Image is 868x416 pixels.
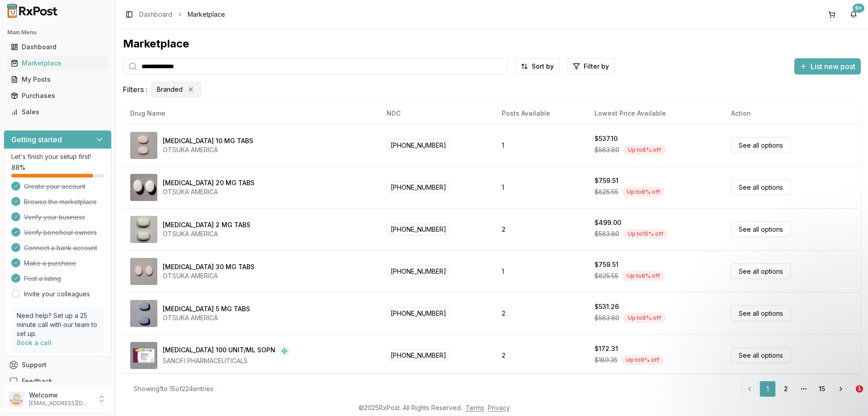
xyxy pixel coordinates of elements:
button: Marketplace [4,56,112,70]
h3: Getting started [11,134,62,145]
div: Up to 8 % off [623,145,666,155]
span: [PHONE_NUMBER] [387,223,450,235]
p: Need help? Set up a 25 minute call with our team to set up. [17,311,99,338]
span: Marketplace [188,10,225,19]
td: 2 [495,292,587,334]
button: Filter by [567,58,615,75]
img: Abilify 10 MG TABS [130,132,157,159]
p: Welcome [29,391,92,400]
div: OTSUKA AMERICA [163,229,250,238]
img: User avatar [9,392,24,406]
div: Purchases [11,91,104,100]
span: List new post [811,61,855,72]
span: [PHONE_NUMBER] [387,139,450,151]
div: OTSUKA AMERICA [163,271,255,280]
div: $759.51 [594,176,618,185]
td: 2 [495,334,587,376]
a: My Posts [7,71,108,88]
div: [MEDICAL_DATA] 2 MG TABS [163,220,250,229]
span: $825.55 [594,187,618,196]
td: 2 [495,208,587,250]
a: Marketplace [7,55,108,71]
button: 9+ [846,7,861,22]
div: Up to 9 % off [621,355,664,365]
span: Feedback [22,377,52,386]
a: See all options [731,221,791,237]
div: OTSUKA AMERICA [163,313,250,323]
a: See all options [731,263,791,279]
a: List new post [794,63,861,72]
div: [MEDICAL_DATA] 5 MG TABS [163,304,250,313]
div: SANOFI PHARMACEUTICALS [163,356,290,365]
span: [PHONE_NUMBER] [387,265,450,277]
a: See all options [731,305,791,321]
span: Branded [157,85,183,94]
div: 9+ [853,4,864,13]
span: Sort by [532,62,554,71]
div: Showing 1 to 15 of 224 entries [134,384,213,393]
a: See all options [731,137,791,153]
div: OTSUKA AMERICA [163,145,253,154]
div: Up to 8 % off [622,187,665,197]
div: Sales [11,108,104,117]
td: 1 [495,250,587,292]
p: [EMAIL_ADDRESS][DOMAIN_NAME] [29,400,92,407]
th: Posts Available [495,103,587,124]
span: 88 % [11,163,25,172]
span: Filter by [584,62,609,71]
a: See all options [731,179,791,195]
img: Admelog SoloStar 100 UNIT/ML SOPN [130,342,157,369]
button: Sort by [515,58,560,75]
span: Verify beneficial owners [24,228,97,237]
button: Feedback [4,373,112,389]
th: Action [724,103,861,124]
a: Sales [7,104,108,120]
a: Dashboard [7,39,108,55]
th: Drug Name [123,103,379,124]
button: Sales [4,105,112,119]
span: $583.80 [594,313,619,323]
a: Invite your colleagues [24,290,90,299]
div: [MEDICAL_DATA] 30 MG TABS [163,262,255,271]
span: Create your account [24,182,85,191]
button: My Posts [4,72,112,87]
div: Up to 8 % off [622,271,665,281]
a: Book a call [17,339,52,346]
a: Privacy [488,404,510,411]
a: Dashboard [139,10,172,19]
span: $189.35 [594,355,618,365]
span: [PHONE_NUMBER] [387,181,450,193]
div: [MEDICAL_DATA] 100 UNIT/ML SOPN [163,346,275,356]
span: 1 [856,385,863,393]
span: $583.80 [594,229,619,238]
button: Purchases [4,89,112,103]
td: 1 [495,124,587,166]
div: Up to 9 % off [623,313,666,323]
div: Up to 15 % off [623,229,668,239]
div: OTSUKA AMERICA [163,187,255,196]
h2: Main Menu [7,29,108,36]
div: Dashboard [11,42,104,51]
iframe: Intercom live chat [837,385,859,407]
div: Marketplace [11,59,104,68]
img: RxPost Logo [4,4,61,18]
img: Abilify 2 MG TABS [130,216,157,243]
a: Purchases [7,88,108,104]
span: Connect a bank account [24,243,97,252]
button: Remove Branded filter [186,85,195,94]
div: Marketplace [123,37,861,51]
p: Let's finish your setup first! [11,152,104,161]
span: Make a purchase [24,259,76,268]
div: $499.00 [594,218,621,227]
nav: breadcrumb [139,10,225,19]
div: $537.10 [594,134,618,143]
div: $172.31 [594,344,618,353]
th: Lowest Price Available [587,103,724,124]
td: 1 [495,166,587,208]
span: Verify your business [24,213,85,222]
div: $531.26 [594,302,619,311]
button: Support [4,357,112,373]
span: [PHONE_NUMBER] [387,349,450,361]
th: NDC [379,103,495,124]
span: [PHONE_NUMBER] [387,307,450,319]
